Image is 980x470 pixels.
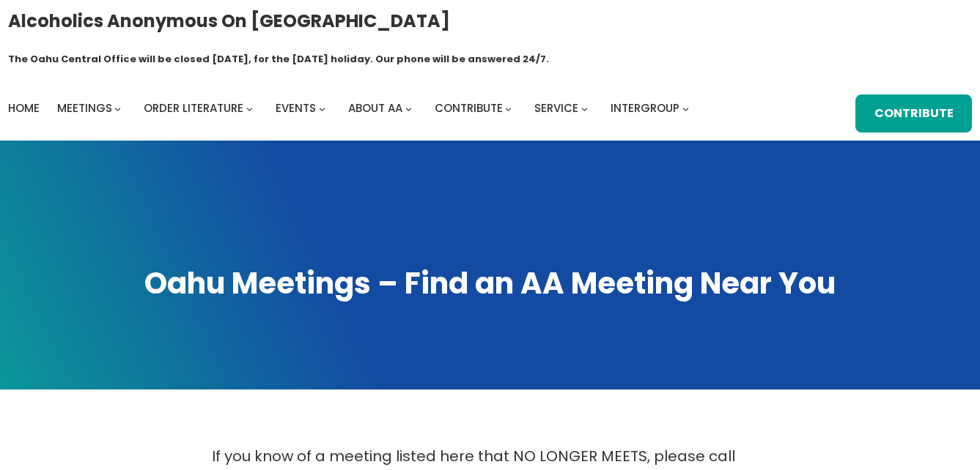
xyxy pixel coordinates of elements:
span: Order Literature [144,100,243,116]
button: Order Literature submenu [246,105,253,112]
a: Service [534,98,578,119]
h1: The Oahu Central Office will be closed [DATE], for the [DATE] holiday. Our phone will be answered... [8,52,549,67]
a: Meetings [57,98,112,119]
span: Service [534,100,578,116]
a: About AA [348,98,402,119]
span: Events [276,100,316,116]
button: Intergroup submenu [682,105,689,112]
a: Alcoholics Anonymous on [GEOGRAPHIC_DATA] [8,5,450,37]
a: Contribute [435,98,503,119]
a: Home [8,98,40,119]
h1: Oahu Meetings – Find an AA Meeting Near You [15,264,965,304]
nav: Intergroup [8,98,694,119]
span: About AA [348,100,402,116]
button: Events submenu [319,105,325,112]
span: Contribute [435,100,503,116]
span: Intergroup [611,100,679,116]
a: Contribute [855,94,972,133]
button: Meetings submenu [114,105,121,112]
button: Service submenu [581,105,588,112]
span: Meetings [57,100,112,116]
button: Contribute submenu [505,105,512,112]
button: About AA submenu [405,105,412,112]
span: Home [8,100,40,116]
a: Events [276,98,316,119]
a: Intergroup [611,98,679,119]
